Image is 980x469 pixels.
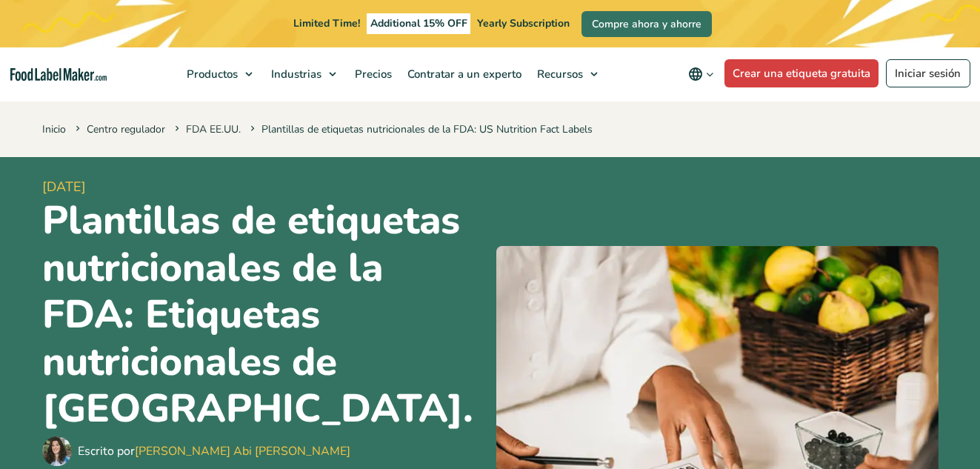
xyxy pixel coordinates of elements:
[293,16,360,30] span: Limited Time!
[179,47,260,101] a: Productos
[182,67,239,82] span: Productos
[42,177,484,197] span: [DATE]
[87,122,165,136] a: Centro regulador
[42,122,66,136] a: Inicio
[724,59,879,87] a: Crear una etiqueta gratuita
[533,67,584,82] span: Recursos
[264,47,344,101] a: Industrias
[403,67,523,82] span: Contratar a un experto
[350,67,393,82] span: Precios
[135,443,350,459] a: [PERSON_NAME] Abi [PERSON_NAME]
[477,16,570,30] span: Yearly Subscription
[530,47,605,101] a: Recursos
[247,122,593,136] span: Plantillas de etiquetas nutricionales de la FDA: US Nutrition Fact Labels
[678,59,724,89] button: Change language
[186,122,241,136] a: FDA EE.UU.
[42,436,72,466] img: Maria Abi Hanna - Etiquetadora de alimentos
[10,68,107,81] a: Food Label Maker homepage
[886,59,970,87] a: Iniciar sesión
[367,13,471,34] span: Additional 15% OFF
[400,47,526,101] a: Contratar a un experto
[347,47,396,101] a: Precios
[78,442,350,460] div: Escrito por
[581,11,712,37] a: Compre ahora y ahorre
[42,197,484,433] h1: Plantillas de etiquetas nutricionales de la FDA: Etiquetas nutricionales de [GEOGRAPHIC_DATA].
[267,67,323,82] span: Industrias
